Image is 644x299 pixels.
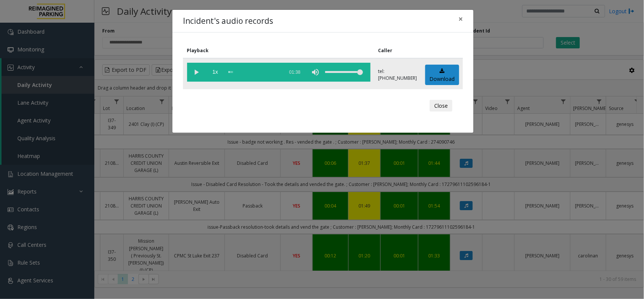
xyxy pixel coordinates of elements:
[206,63,225,82] span: playback speed button
[325,63,363,82] div: volume level
[229,63,280,82] div: scrub bar
[183,43,374,58] th: Playback
[183,15,273,27] h4: Incident's audio records
[425,65,459,85] a: Download
[374,43,421,58] th: Caller
[430,100,452,112] button: Close
[458,14,463,24] span: ×
[378,68,417,82] p: tel:[PHONE_NUMBER]
[453,10,468,28] button: Close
